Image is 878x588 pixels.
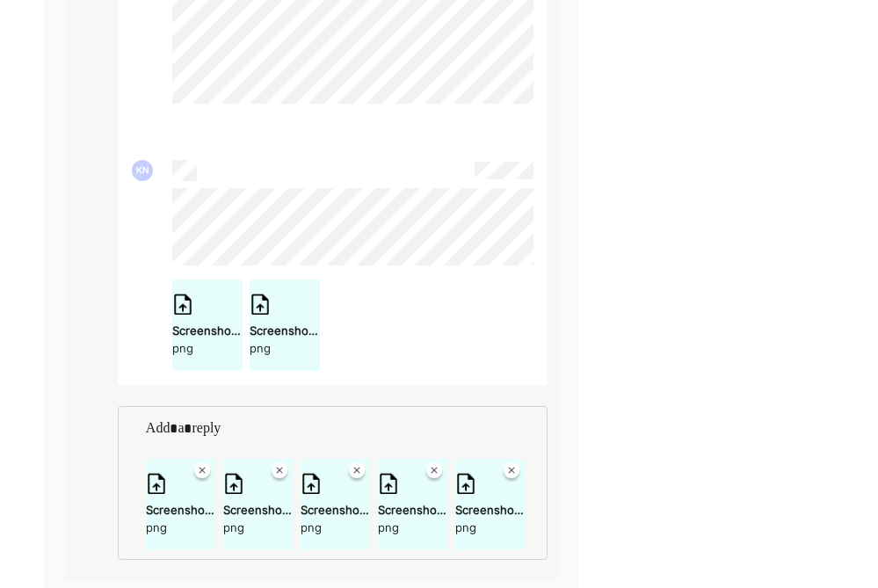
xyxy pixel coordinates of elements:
[132,160,153,181] div: KN
[455,501,526,519] div: Screenshot [DATE] 6.56.22 PM.png
[172,322,243,339] div: Screenshot [DATE] 6.54.54 PM.png
[378,501,448,519] div: Screenshot [DATE] 6.56.32 PM.png
[250,322,320,339] div: Screenshot [DATE] 6.54.49 PM.png
[146,519,216,536] div: png
[301,501,371,519] div: Screenshot [DATE] 6.56.39 PM.png
[301,519,371,536] div: png
[378,519,448,536] div: png
[455,519,526,536] div: png
[250,339,320,357] div: png
[223,501,294,519] div: Screenshot [DATE] 6.56.47 PM.png
[172,339,243,357] div: png
[146,501,216,519] div: Screenshot [DATE] 6.56.50 PM.png
[137,407,527,451] div: Rich Text Editor. Editing area: main
[223,519,294,536] div: png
